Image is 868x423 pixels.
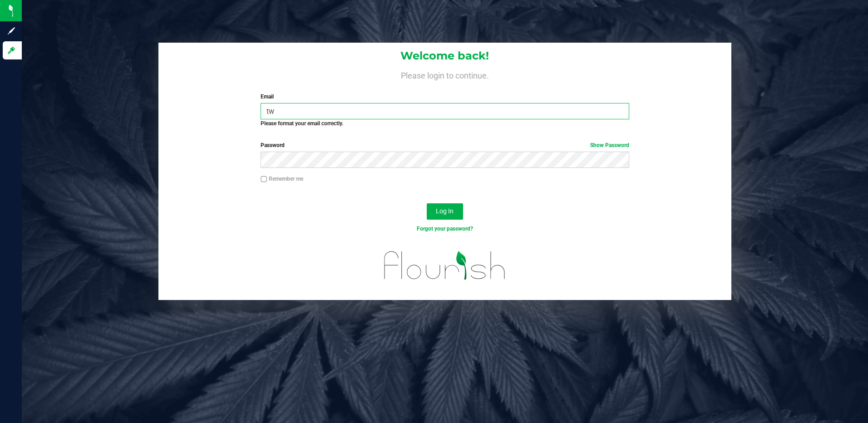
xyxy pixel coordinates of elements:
inline-svg: Log in [7,46,16,55]
img: flourish_logo.svg [373,242,517,289]
inline-svg: Sign up [7,26,16,35]
label: Email [261,93,629,101]
span: Log In [436,207,454,215]
h1: Welcome back! [158,50,732,62]
h4: Please login to continue. [158,69,732,80]
span: Password [261,142,285,148]
input: Remember me [261,176,267,182]
strong: Please format your email correctly. [261,120,343,127]
button: Log In [427,203,463,220]
a: Show Password [590,142,629,148]
a: Forgot your password? [417,226,473,232]
label: Remember me [261,175,303,183]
